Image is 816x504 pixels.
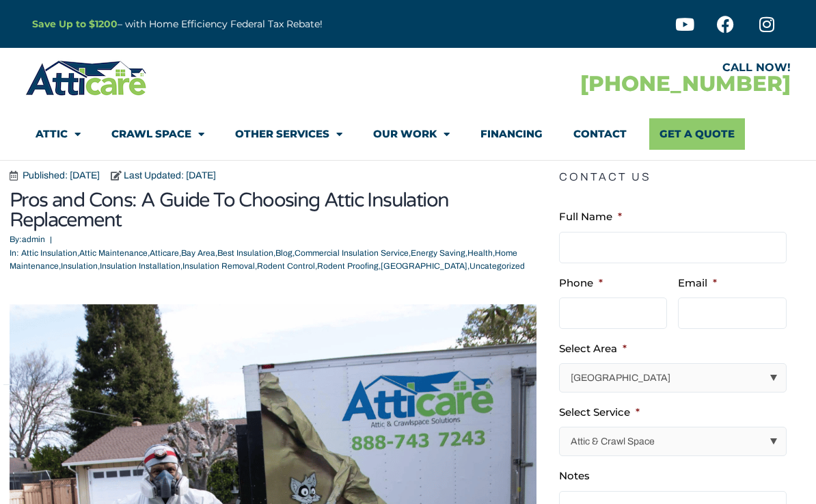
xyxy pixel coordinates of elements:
[181,248,215,258] a: Bay Area
[61,261,98,271] a: Insulation
[295,248,409,258] a: Commercial Insulation Service
[235,118,342,150] a: Other Services
[559,469,590,483] label: Notes
[467,248,493,258] a: Health
[678,276,717,290] label: Email
[32,18,118,30] a: Save Up to $1200
[559,276,603,290] label: Phone
[373,118,450,150] a: Our Work
[32,16,475,32] p: – with Home Efficiency Federal Tax Rebate!
[317,261,379,271] a: Rodent Proofing
[120,168,216,183] span: Last Updated: [DATE]
[559,342,627,356] label: Select Area
[10,248,19,258] span: In:
[19,168,100,183] span: Published: [DATE]
[10,235,22,244] span: By:
[559,406,640,419] label: Select Service
[36,118,780,150] nav: Menu
[480,118,543,150] a: Financing
[408,62,791,73] div: CALL NOW!
[649,118,745,150] a: Get A Quote
[150,248,179,258] a: Atticare
[21,248,77,258] a: Attic Insulation
[111,118,204,150] a: Crawl Space
[559,210,622,224] label: Full Name
[10,248,525,271] span: , , , , , , , , , , , , , , , ,
[182,261,255,271] a: Insulation Removal
[257,261,315,271] a: Rodent Control
[10,190,536,230] h1: Pros and Cons: A Guide To Choosing Attic Insulation Replacement
[36,118,81,150] a: Attic
[411,248,465,258] a: Energy Saving
[470,261,525,271] a: Uncategorized
[10,233,45,247] span: admin
[573,118,627,150] a: Contact
[217,248,273,258] a: Best Insulation
[79,248,148,258] a: Attic Maintenance
[275,248,293,258] a: Blog
[100,261,180,271] a: Insulation Installation
[381,261,467,271] a: [GEOGRAPHIC_DATA]
[559,161,798,194] h5: Contact Us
